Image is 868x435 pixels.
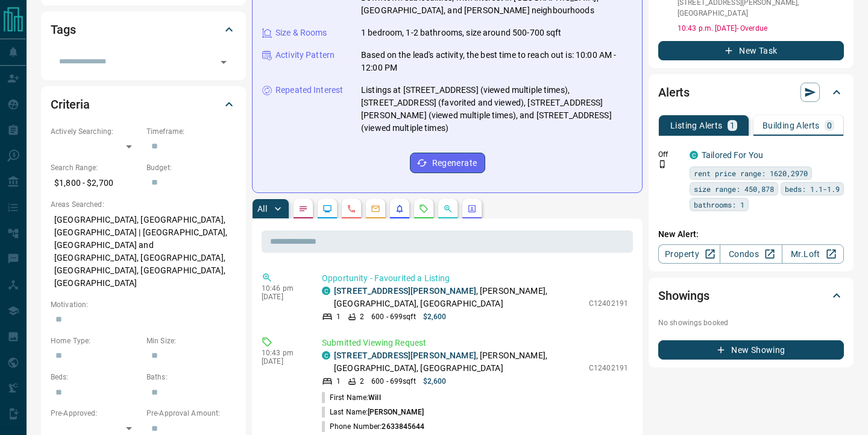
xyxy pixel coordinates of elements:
p: [GEOGRAPHIC_DATA], [GEOGRAPHIC_DATA], [GEOGRAPHIC_DATA] | [GEOGRAPHIC_DATA], [GEOGRAPHIC_DATA] an... [51,210,236,293]
span: Will [368,393,380,402]
p: Areas Searched: [51,199,236,210]
p: First Name: [322,392,381,403]
button: Open [215,54,232,71]
p: 600 - 699 sqft [371,376,415,387]
p: 10:43 p.m. [DATE] - Overdue [678,23,844,34]
p: Motivation: [51,299,236,310]
svg: Lead Browsing Activity [322,204,332,214]
p: 10:46 pm [262,284,304,293]
div: Tags [51,15,236,44]
p: [DATE] [262,293,304,301]
p: Search Range: [51,162,140,173]
p: Pre-Approved: [51,408,140,419]
p: C12402191 [589,298,628,309]
svg: Agent Actions [467,204,477,214]
svg: Opportunities [443,204,453,214]
p: Pre-Approval Amount: [146,408,236,419]
p: 1 bedroom, 1-2 bathrooms, size around 500-700 sqft [361,27,562,39]
p: $1,800 - $2,700 [51,173,140,193]
a: Mr.Loft [782,244,844,264]
p: Min Size: [146,335,236,346]
p: 10:43 pm [262,349,304,357]
span: [PERSON_NAME] [368,408,424,416]
a: Property [658,244,720,264]
svg: Emails [371,204,380,214]
p: 1 [730,121,735,130]
span: rent price range: 1620,2970 [694,167,808,179]
svg: Calls [347,204,356,214]
p: Baths: [146,372,236,383]
p: Beds: [51,372,140,383]
svg: Listing Alerts [395,204,404,214]
svg: Requests [419,204,429,214]
span: size range: 450,878 [694,183,774,195]
p: Activity Pattern [275,49,335,62]
p: Opportunity - Favourited a Listing [322,272,628,285]
p: Based on the lead's activity, the best time to reach out is: 10:00 AM - 12:00 PM [361,49,632,74]
p: , [PERSON_NAME], [GEOGRAPHIC_DATA], [GEOGRAPHIC_DATA] [334,349,583,375]
a: Condos [720,244,782,264]
a: [STREET_ADDRESS][PERSON_NAME] [334,351,476,360]
p: 1 [336,311,341,322]
p: Size & Rooms [275,27,327,39]
span: bathrooms: 1 [694,198,744,211]
h2: Alerts [658,83,690,102]
p: Last Name: [322,407,424,418]
p: Actively Searching: [51,126,140,137]
p: 2 [360,311,364,322]
p: 1 [336,376,341,387]
p: [DATE] [262,357,304,366]
p: 0 [827,121,832,130]
p: Off [658,149,682,160]
p: 600 - 699 sqft [371,311,415,322]
p: $2,600 [423,376,447,387]
h2: Showings [658,286,709,305]
p: C12402191 [589,363,628,373]
p: Building Alerts [763,121,820,130]
p: , [PERSON_NAME], [GEOGRAPHIC_DATA], [GEOGRAPHIC_DATA] [334,285,583,310]
button: New Showing [658,340,844,360]
p: Timeframe: [146,126,236,137]
p: $2,600 [423,311,447,322]
span: beds: 1.1-1.9 [785,183,840,195]
p: Submitted Viewing Request [322,337,628,349]
p: Budget: [146,162,236,173]
div: Criteria [51,90,236,119]
a: Tailored For You [702,150,763,160]
div: condos.ca [322,351,330,360]
p: No showings booked [658,317,844,328]
a: [STREET_ADDRESS][PERSON_NAME] [334,286,476,296]
svg: Push Notification Only [658,160,667,168]
p: New Alert: [658,228,844,241]
div: condos.ca [322,287,330,295]
div: Showings [658,281,844,310]
p: 2 [360,376,364,387]
p: All [257,205,267,213]
div: condos.ca [690,151,698,159]
button: New Task [658,41,844,60]
p: Repeated Interest [275,84,343,97]
svg: Notes [298,204,308,214]
h2: Tags [51,20,75,39]
p: Phone Number: [322,421,425,432]
p: Listings at [STREET_ADDRESS] (viewed multiple times), [STREET_ADDRESS] (favorited and viewed), [S... [361,84,632,135]
button: Regenerate [410,153,485,173]
div: Alerts [658,78,844,107]
span: 2633845644 [382,422,424,431]
p: Home Type: [51,335,140,346]
p: Listing Alerts [670,121,723,130]
h2: Criteria [51,95,90,114]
